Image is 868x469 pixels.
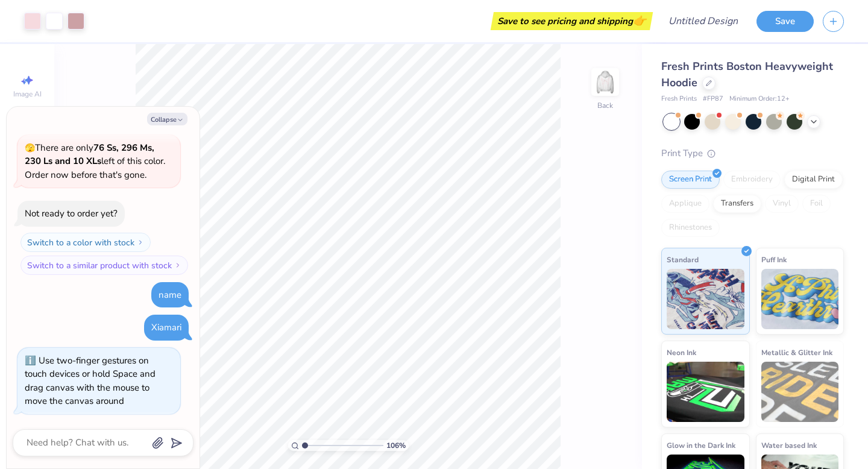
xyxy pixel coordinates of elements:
[20,233,151,252] button: Switch to a color with stock
[765,195,799,213] div: Vinyl
[661,94,697,104] span: Fresh Prints
[13,89,42,99] span: Image AI
[25,354,156,408] div: Use two-finger gestures on touch devices or hold Space and drag canvas with the mouse to move the...
[147,113,187,125] button: Collapse
[723,171,781,189] div: Embroidery
[761,362,839,422] img: Metallic & Glitter Ink
[20,256,188,275] button: Switch to a similar product with stock
[713,195,761,213] div: Transfers
[25,142,35,154] span: 🫣
[659,9,747,33] input: Untitled Design
[667,346,696,359] span: Neon Ink
[633,13,646,28] span: 👉
[151,321,181,333] div: Xiamari
[661,219,720,237] div: Rhinestones
[593,70,617,94] img: Back
[761,253,787,266] span: Puff Ink
[174,262,181,269] img: Switch to a similar product with stock
[386,440,406,451] span: 106 %
[661,195,709,213] div: Applique
[25,142,165,181] span: There are only left of this color. Order now before that's gone.
[137,239,144,246] img: Switch to a color with stock
[756,11,814,32] button: Save
[159,289,181,301] div: name
[667,362,744,422] img: Neon Ink
[667,253,699,266] span: Standard
[494,12,650,30] div: Save to see pricing and shipping
[784,171,843,189] div: Digital Print
[729,94,790,104] span: Minimum Order: 12 +
[667,439,735,452] span: Glow in the Dark Ink
[761,346,832,359] span: Metallic & Glitter Ink
[667,269,744,329] img: Standard
[761,439,817,452] span: Water based Ink
[802,195,831,213] div: Foil
[597,100,613,111] div: Back
[25,207,118,219] div: Not ready to order yet?
[661,146,844,160] div: Print Type
[703,94,723,104] span: # FP87
[661,59,833,90] span: Fresh Prints Boston Heavyweight Hoodie
[661,171,720,189] div: Screen Print
[761,269,839,329] img: Puff Ink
